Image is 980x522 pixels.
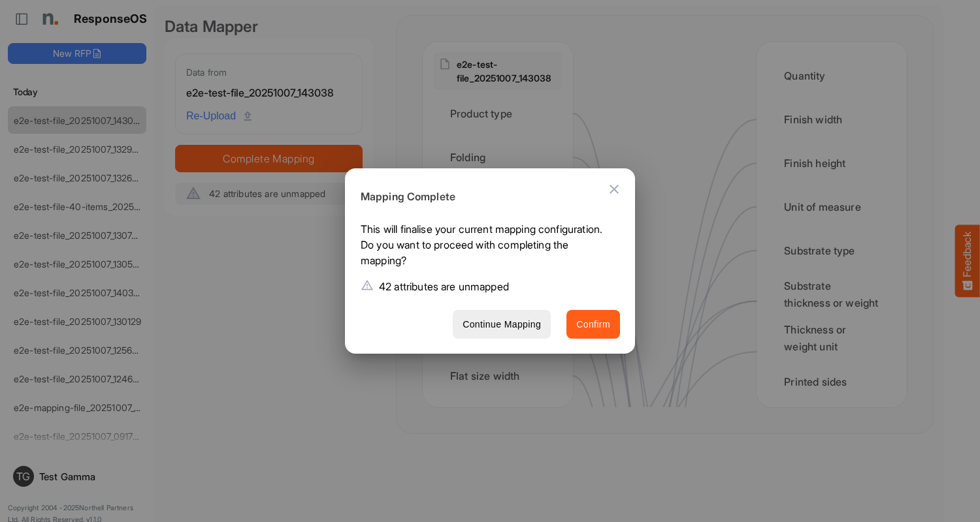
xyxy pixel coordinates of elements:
button: Close dialog [598,174,630,205]
p: This will finalise your current mapping configuration. Do you want to proceed with completing the... [361,221,610,273]
span: Confirm [576,316,610,333]
button: Confirm [566,310,620,339]
button: Continue Mapping [453,310,551,339]
p: 42 attributes are unmapped [379,279,509,294]
h6: Mapping Complete [361,189,610,206]
span: Continue Mapping [463,316,541,333]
